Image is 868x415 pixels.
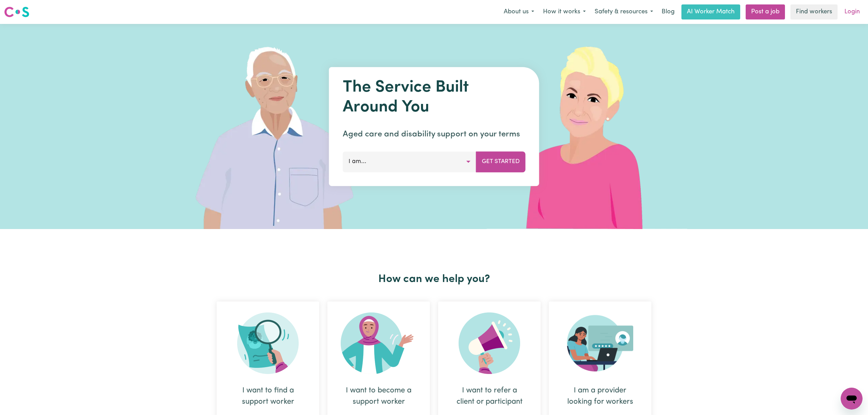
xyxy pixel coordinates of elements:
a: Login [840,4,864,19]
a: AI Worker Match [681,4,740,19]
img: Refer [459,312,520,374]
div: I want to find a support worker [233,385,303,407]
h2: How can we help you? [213,273,655,286]
iframe: Button to launch messaging window, conversation in progress [841,388,863,410]
img: Careseekers logo [4,6,29,18]
button: Get Started [476,151,526,172]
img: Provider [567,312,633,374]
div: I am a provider looking for workers [565,385,635,407]
button: I am... [343,151,476,172]
p: Aged care and disability support on your terms [343,128,526,140]
button: Safety & resources [590,5,657,19]
div: I want to refer a client or participant [455,385,524,407]
a: Careseekers logo [4,4,29,20]
img: Search [237,312,299,374]
button: About us [499,5,539,19]
div: I want to become a support worker [344,385,413,407]
a: Blog [657,4,679,19]
a: Post a job [746,4,785,19]
button: How it works [539,5,590,19]
a: Find workers [790,4,838,19]
img: Become Worker [341,312,417,374]
h1: The Service Built Around You [343,78,526,117]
